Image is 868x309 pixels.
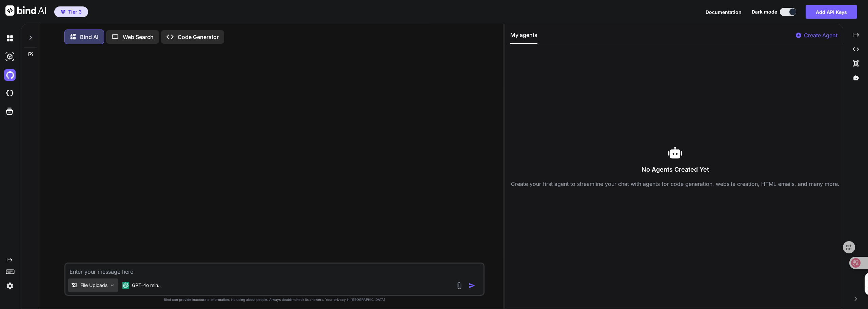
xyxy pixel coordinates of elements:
p: Create Agent [804,31,837,39]
p: GPT-4o min.. [132,282,161,289]
p: Bind can provide inaccurate information, including about people. Always double-check its answers.... [64,297,485,302]
p: Create your first agent to streamline your chat with agents for code generation, website creation... [510,180,840,188]
img: settings [4,280,16,292]
img: premium [61,10,65,14]
h3: No Agents Created Yet [510,165,840,174]
p: Bind AI [80,33,98,41]
img: attachment [455,282,463,289]
button: My agents [510,31,537,44]
p: Web Search [123,33,154,41]
img: GPT-4o mini [122,282,129,289]
span: Dark mode [752,8,777,15]
img: icon [469,282,475,289]
span: Tier 3 [68,8,82,15]
button: premiumTier 3 [54,6,88,17]
img: darkAi-studio [4,51,16,62]
img: darkChat [4,33,16,44]
img: Bind AI [5,5,46,16]
p: Code Generator [178,33,219,41]
button: Add API Keys [806,5,857,19]
button: Documentation [706,8,742,16]
img: cloudideIcon [4,88,16,99]
p: File Uploads [80,282,107,289]
span: Documentation [706,9,742,15]
img: githubDark [4,69,16,81]
img: Pick Models [110,283,115,288]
